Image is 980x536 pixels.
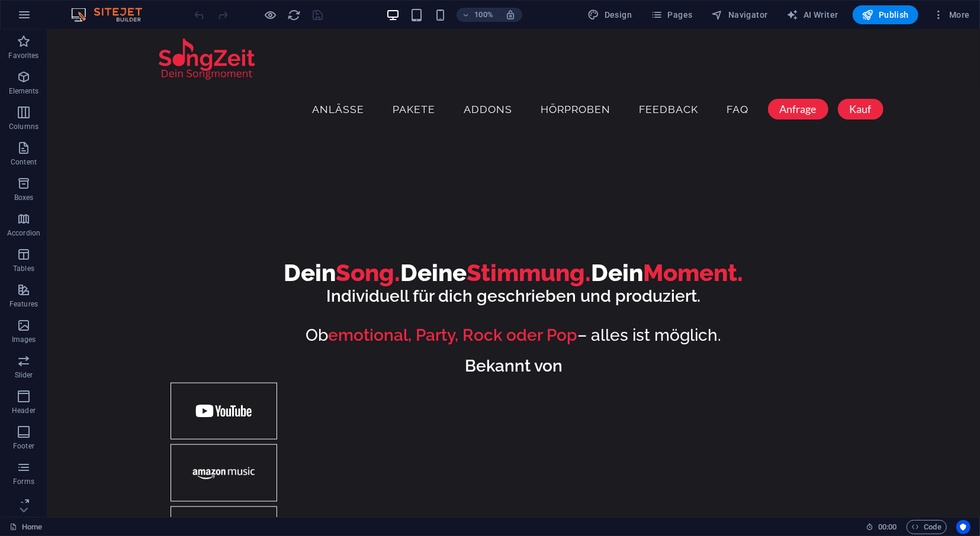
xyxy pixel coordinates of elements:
[9,299,38,309] p: Features
[782,5,843,24] button: AI Writer
[474,8,493,22] h6: 100%
[264,8,278,22] button: Click here to leave preview mode and continue editing
[907,520,947,534] button: Code
[14,193,34,202] p: Boxes
[7,228,40,238] p: Accordion
[588,9,632,21] span: Design
[9,520,42,534] a: Click to cancel selection. Double-click to open Pages
[13,441,34,451] p: Footer
[712,9,768,21] span: Navigator
[11,157,37,167] p: Content
[13,264,34,273] p: Tables
[956,520,971,534] button: Usercentrics
[583,5,637,24] div: Design (Ctrl+Alt+Y)
[853,5,918,24] button: Publish
[505,9,516,20] i: On resize automatically adjust zoom level to fit chosen device.
[9,122,38,131] p: Columns
[707,5,773,24] button: Navigator
[13,477,34,486] p: Forms
[878,520,897,534] span: 00 00
[646,5,697,24] button: Pages
[9,86,39,96] p: Elements
[866,520,897,534] h6: Session time
[457,8,499,22] button: 100%
[933,9,970,21] span: More
[287,8,301,22] button: reload
[288,8,301,22] i: Reload page
[583,5,637,24] button: Design
[651,9,692,21] span: Pages
[928,5,975,24] button: More
[912,520,942,534] span: Code
[68,8,157,22] img: Editor Logo
[12,335,36,344] p: Images
[12,406,36,415] p: Header
[787,9,838,21] span: AI Writer
[862,9,909,21] span: Publish
[886,522,888,531] span: :
[15,370,33,380] p: Slider
[8,51,38,60] p: Favorites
